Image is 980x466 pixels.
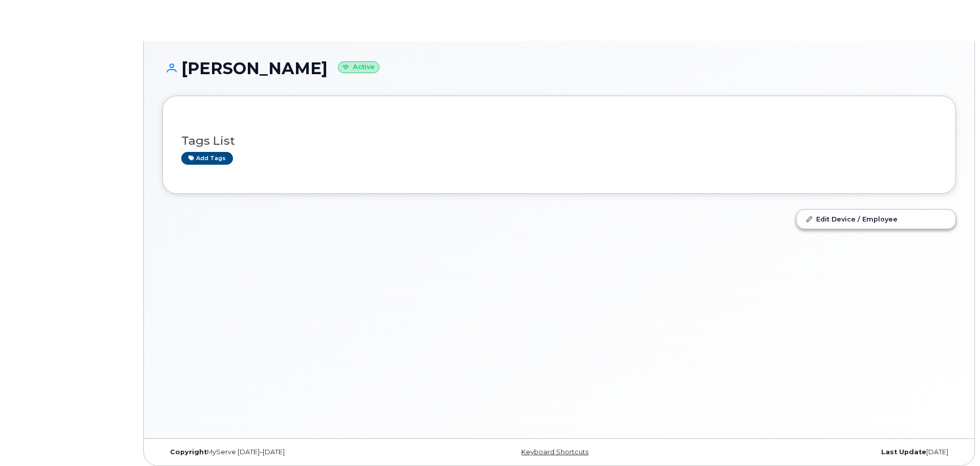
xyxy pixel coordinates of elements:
[521,448,588,456] a: Keyboard Shortcuts
[170,448,207,456] strong: Copyright
[162,59,956,77] h1: [PERSON_NAME]
[162,448,427,456] div: MyServe [DATE]–[DATE]
[181,135,937,147] h3: Tags List
[797,210,955,228] a: Edit Device / Employee
[181,152,233,165] a: Add tags
[881,448,926,456] strong: Last Update
[338,61,379,73] small: Active
[691,448,956,456] div: [DATE]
